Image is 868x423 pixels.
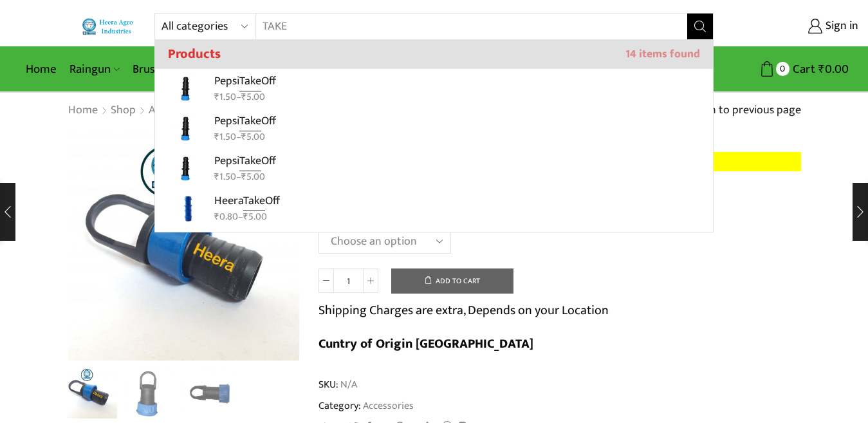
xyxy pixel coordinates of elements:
span: ₹ [241,129,246,145]
button: Search button [687,14,713,39]
a: PepsiTakeOff₹1.50–₹5.00 [155,109,713,149]
b: Cuntry of Origin [GEOGRAPHIC_DATA] [319,333,533,355]
a: 17 [124,367,177,420]
span: 0 [776,62,790,75]
span: Cart [790,61,815,78]
span: ₹ [241,169,246,185]
input: Search for... [256,14,671,39]
a: HeeraTakeOff₹0.80–₹5.00 [155,189,713,229]
h3: Products [155,40,713,69]
button: Add to cart [391,268,513,294]
div: – [214,130,276,144]
bdi: 0.00 [818,59,849,79]
nav: Breadcrumb [68,102,205,119]
span: ₹ [214,209,219,225]
span: ₹ [214,169,219,185]
div: – [214,90,276,104]
a: Home [68,102,98,119]
bdi: 0.80 [214,209,238,225]
div: 1 / 3 [68,129,299,361]
bdi: 1.50 [214,129,236,145]
p: Heera Off [214,192,280,211]
a: Accessories [148,102,205,119]
a: Sign in [733,15,858,38]
p: Pepsi Off [214,112,276,131]
bdi: 1.50 [214,169,236,185]
span: Sign in [822,18,858,35]
span: SKU: [319,377,801,392]
p: Shipping Charges are extra, Depends on your Location [319,300,609,321]
span: ₹ [818,59,825,79]
span: Category: [319,399,414,413]
p: Pepsi Off [214,72,276,91]
bdi: 5.00 [243,209,267,225]
strong: Take [243,191,265,211]
a: Raingun [63,54,126,84]
p: Heera Flat Inline Drip Package For 1 Acre (Package of 10500) [214,232,506,250]
img: Pepsi End Cap [64,365,118,418]
a: Return to previous page [682,102,801,119]
a: Shop [110,102,136,119]
p: Pepsi Off [214,152,276,171]
a: Home [19,54,63,84]
bdi: 5.00 [241,169,265,185]
a: Heera Flat Inline Drip Package For 1 Acre (Package of 10500) [155,229,713,268]
span: N/A [338,377,357,392]
bdi: 5.00 [241,129,265,145]
strong: Take [239,151,261,171]
li: 1 / 3 [64,367,118,418]
input: Product quantity [334,268,363,293]
div: – [214,170,276,184]
span: ₹ [241,89,246,105]
a: 0 Cart ₹0.00 [726,57,849,81]
strong: Take [239,71,261,91]
a: Brush Cutter [126,54,213,84]
span: ₹ [214,129,219,145]
div: – [214,210,280,224]
span: ₹ [214,89,219,105]
a: Accessories [361,397,414,414]
li: 3 / 3 [183,367,237,418]
span: 14 items found [625,48,700,61]
a: PepsiTakeOff₹1.50–₹5.00 [155,69,713,109]
bdi: 1.50 [214,89,236,105]
li: 2 / 3 [124,367,177,418]
span: ₹ [243,209,248,225]
a: 18 [183,367,237,420]
bdi: 5.00 [241,89,265,105]
strong: Take [239,111,261,131]
a: PepsiTakeOff₹1.50–₹5.00 [155,149,713,189]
